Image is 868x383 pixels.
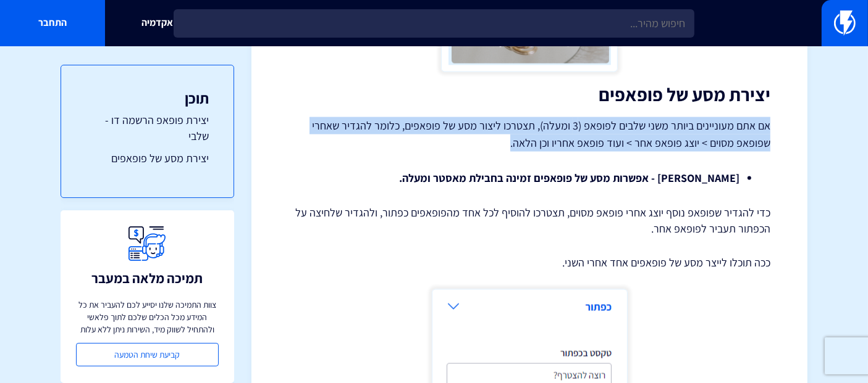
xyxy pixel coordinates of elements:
p: צוות התמיכה שלנו יסייע לכם להעביר את כל המידע מכל הכלים שלכם לתוך פלאשי ולהתחיל לשווק מיד, השירות... [76,299,219,336]
a: קביעת שיחת הטמעה [76,343,219,366]
a: יצירת פופאפ הרשמה דו - שלבי [86,112,209,144]
h3: תוכן [86,90,209,106]
strong: [PERSON_NAME] - אפשרות מסע של פופאפים זמינה בחבילת מאסטר ומעלה. [399,171,739,185]
p: ככה תוכלו לייצר מסע של פופאפים אחד אחרי השני. [289,255,770,271]
a: יצירת מסע של פופאפים [86,150,209,167]
h3: תמיכה מלאה במעבר [91,271,203,286]
h2: יצירת מסע של פופאפים [289,84,770,105]
input: חיפוש מהיר... [174,9,694,38]
p: אם אתם מעוניינים ביותר משני שלבים לפופאפ (3 ומעלה), תצטרכו ליצור מסע של פופאפים, כלומר להגדיר שאח... [289,117,770,152]
p: כדי להגדיר שפופאפ נוסף יוצג אחרי פופאפ מסוים, תצטרכו להוסיף לכל אחד מהפופאפים כפתור, ולהגדיר שלחי... [289,205,770,236]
